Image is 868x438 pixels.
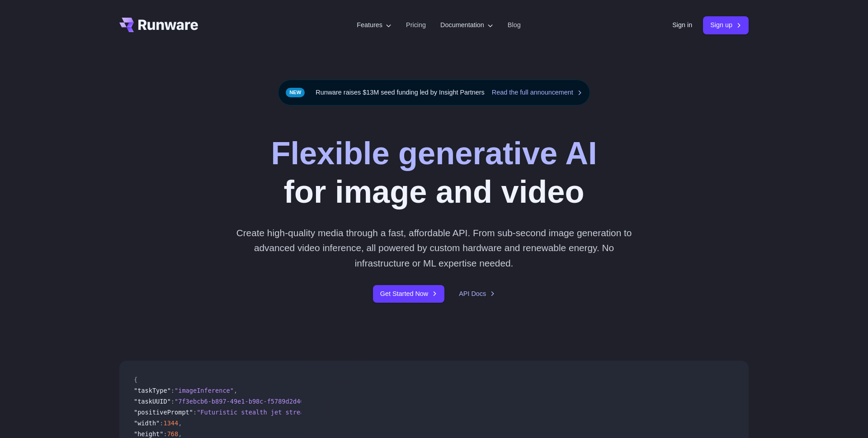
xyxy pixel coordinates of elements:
strong: Flexible generative AI [271,135,597,171]
p: Create high-quality media through a fast, affordable API. From sub-second image generation to adv... [233,225,636,271]
span: 1344 [163,419,178,427]
span: : [160,419,163,427]
span: : [171,387,175,394]
span: , [178,430,182,438]
span: "taskType" [134,387,171,394]
label: Documentation [440,20,493,30]
a: Blog [508,20,521,30]
span: : [193,409,197,416]
label: Features [357,20,392,30]
a: Go to / [119,18,198,32]
a: Pricing [406,20,426,30]
a: API Docs [459,289,495,299]
a: Sign up [703,16,749,34]
span: "imageInference" [175,387,234,394]
span: , [178,419,182,427]
span: "height" [134,430,163,438]
span: 768 [167,430,179,438]
a: Get Started Now [373,285,444,303]
span: , [234,387,237,394]
span: : [171,398,175,405]
span: : [163,430,167,438]
a: Read the full announcement [492,87,582,98]
h1: for image and video [271,134,597,211]
span: "width" [134,419,160,427]
div: Runware raises $13M seed funding led by Insight Partners [278,80,590,105]
span: "Futuristic stealth jet streaking through a neon-lit cityscape with glowing purple exhaust" [197,409,533,416]
span: "7f3ebcb6-b897-49e1-b98c-f5789d2d40d7" [175,398,315,405]
span: "taskUUID" [134,398,171,405]
span: { [134,376,137,383]
a: Sign in [672,20,692,30]
span: "positivePrompt" [134,409,193,416]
